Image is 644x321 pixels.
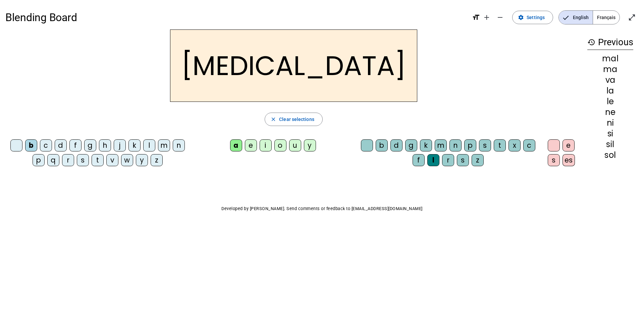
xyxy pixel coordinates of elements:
[427,154,439,166] div: l
[5,205,639,213] p: Developed by [PERSON_NAME]. Send comments or feedback to [EMAIL_ADDRESS][DOMAIN_NAME]
[587,55,633,63] div: mal
[558,10,620,24] mat-button-toggle-group: Language selection
[562,139,575,151] div: e
[5,7,467,28] h1: Blending Board
[55,139,67,151] div: d
[270,116,276,122] mat-icon: close
[593,11,620,24] span: Français
[84,139,96,151] div: g
[472,13,480,21] mat-icon: format_size
[518,14,524,20] mat-icon: settings
[464,139,476,151] div: p
[587,76,633,84] div: va
[390,139,402,151] div: d
[587,87,633,95] div: la
[158,139,170,151] div: m
[493,11,507,24] button: Decrease font size
[548,154,560,166] div: s
[420,139,432,151] div: k
[496,13,504,21] mat-icon: remove
[92,154,104,166] div: t
[587,38,595,46] mat-icon: history
[479,139,491,151] div: s
[143,139,155,151] div: l
[480,11,493,24] button: Increase font size
[587,140,633,148] div: sil
[274,139,286,151] div: o
[69,139,82,151] div: f
[62,154,74,166] div: r
[562,154,575,166] div: es
[587,98,633,106] div: le
[442,154,454,166] div: r
[121,154,133,166] div: w
[170,29,417,102] h2: [MEDICAL_DATA]
[289,139,301,151] div: u
[587,151,633,159] div: sol
[483,13,491,21] mat-icon: add
[128,139,141,151] div: k
[77,154,89,166] div: s
[508,139,521,151] div: x
[587,108,633,116] div: ne
[559,11,593,24] span: English
[449,139,462,151] div: n
[260,139,272,151] div: i
[136,154,148,166] div: y
[376,139,388,151] div: b
[457,154,469,166] div: s
[472,154,484,166] div: z
[435,139,447,151] div: m
[47,154,59,166] div: q
[151,154,163,166] div: z
[512,11,553,24] button: Settings
[587,130,633,138] div: si
[587,35,633,50] h3: Previous
[523,139,535,151] div: c
[628,13,636,21] mat-icon: open_in_full
[587,119,633,127] div: ni
[230,139,242,151] div: a
[173,139,185,151] div: n
[33,154,45,166] div: p
[494,139,506,151] div: t
[99,139,111,151] div: h
[304,139,316,151] div: y
[114,139,126,151] div: j
[625,11,639,24] button: Enter full screen
[25,139,37,151] div: b
[405,139,417,151] div: g
[106,154,118,166] div: v
[413,154,425,166] div: f
[527,13,545,21] span: Settings
[265,113,323,126] button: Clear selections
[279,115,314,123] span: Clear selections
[587,65,633,73] div: ma
[245,139,257,151] div: e
[40,139,52,151] div: c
